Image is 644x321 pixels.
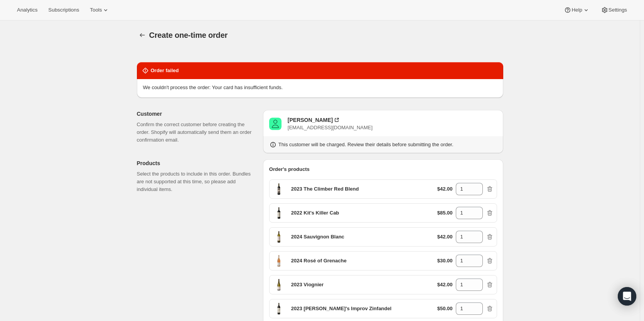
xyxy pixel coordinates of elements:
span: Default Title [273,255,285,267]
p: Customer [137,110,257,118]
p: $42.00 [437,233,453,241]
span: Default Title [273,183,285,195]
p: 2024 Rosé of Grenache [291,257,347,265]
span: Analytics [17,7,37,13]
div: Open Intercom Messenger [618,287,636,306]
span: Default Title [273,302,285,315]
p: This customer will be charged. Review their details before submitting the order. [278,141,453,149]
p: $42.00 [437,281,453,289]
span: Tools [90,7,102,13]
span: Order's products [269,166,310,172]
p: We couldn't process the order: Your card has insufficient funds. [143,84,283,91]
p: 2023 Viognier [291,281,324,289]
p: 2023 [PERSON_NAME]'s Improv Zinfandel [291,305,391,313]
span: Settings [609,7,627,13]
p: $42.00 [437,185,453,193]
div: [PERSON_NAME] [288,116,333,124]
button: Settings [596,5,632,15]
span: Subscriptions [48,7,79,13]
span: VaShone Huff [269,118,282,130]
span: Default Title [273,231,285,243]
p: $85.00 [437,209,453,217]
p: Select the products to include in this order. Bundles are not supported at this time, so please a... [137,170,257,193]
p: 2024 Sauvignon Blanc [291,233,344,241]
p: $30.00 [437,257,453,265]
p: Confirm the correct customer before creating the order. Shopify will automatically send them an o... [137,121,257,144]
p: $50.00 [437,305,453,313]
button: Subscriptions [44,5,84,15]
span: Create one-time order [149,31,228,39]
p: Products [137,159,257,167]
span: Default Title [273,279,285,291]
button: Analytics [12,5,42,15]
button: Help [559,5,594,15]
span: Default Title [273,207,285,219]
p: 2023 The Climber Red Blend [291,185,359,193]
span: [EMAIL_ADDRESS][DOMAIN_NAME] [288,125,373,130]
span: Help [572,7,582,13]
h2: Order failed [151,67,179,74]
p: 2022 Kit's Killer Cab [291,209,339,217]
button: Tools [85,5,114,15]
